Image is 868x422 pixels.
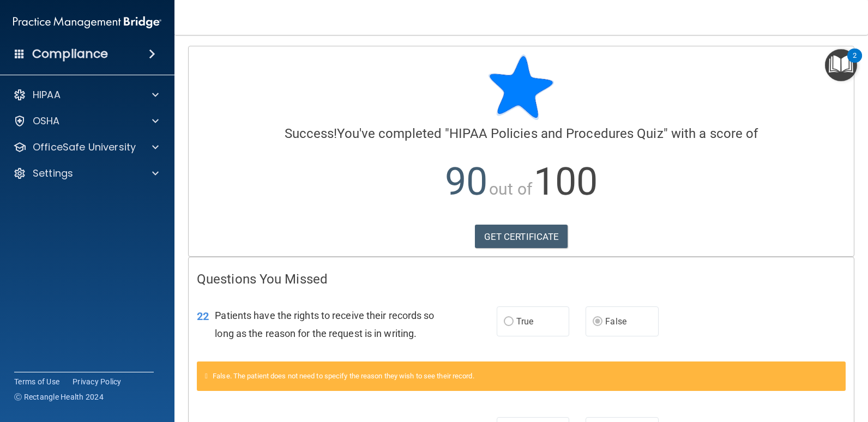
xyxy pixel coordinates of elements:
a: OfficeSafe University [13,141,159,154]
a: Privacy Policy [73,376,122,387]
p: Settings [33,167,73,180]
h4: You've completed " " with a score of [197,126,846,141]
span: 90 [445,159,487,204]
span: out of [489,179,532,198]
h4: Compliance [32,46,108,62]
button: Open Resource Center, 2 new notifications [825,49,857,81]
span: Ⓒ Rectangle Health 2024 [14,391,104,402]
a: Settings [13,167,159,180]
h4: Questions You Missed [197,272,846,286]
a: OSHA [13,114,159,128]
span: True [516,316,533,327]
span: Patients have the rights to receive their records so long as the reason for the request is in wri... [215,310,434,339]
img: PMB logo [13,11,161,33]
span: 22 [197,310,209,323]
a: Terms of Use [14,376,59,387]
p: OSHA [33,114,60,128]
p: HIPAA [33,88,61,101]
span: HIPAA Policies and Procedures Quiz [449,126,663,141]
a: GET CERTIFICATE [475,225,568,249]
span: Success! [285,126,337,141]
a: HIPAA [13,88,159,101]
input: False [593,318,602,326]
span: 100 [534,159,598,204]
div: 2 [853,56,857,70]
span: False. The patient does not need to specify the reason they wish to see their record. [213,372,474,380]
p: OfficeSafe University [33,141,136,154]
img: blue-star-rounded.9d042014.png [489,55,554,120]
input: True [504,318,514,326]
iframe: Drift Widget Chat Controller [813,347,855,388]
span: False [605,316,626,327]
